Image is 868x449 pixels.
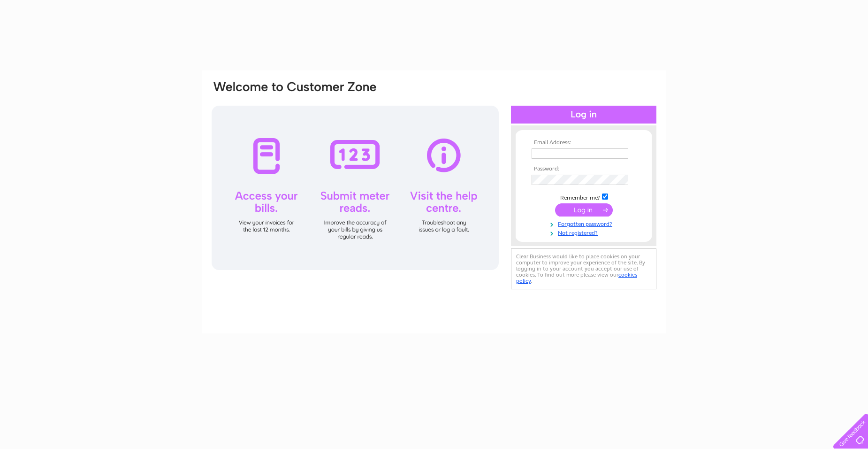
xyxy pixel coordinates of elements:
[529,166,638,172] th: Password:
[529,139,638,146] th: Email Address:
[532,219,638,228] a: Forgotten password?
[529,192,638,201] td: Remember me?
[555,203,613,217] input: Submit
[516,271,637,284] a: cookies policy
[532,228,638,237] a: Not registered?
[511,248,656,289] div: Clear Business would like to place cookies on your computer to improve your experience of the sit...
